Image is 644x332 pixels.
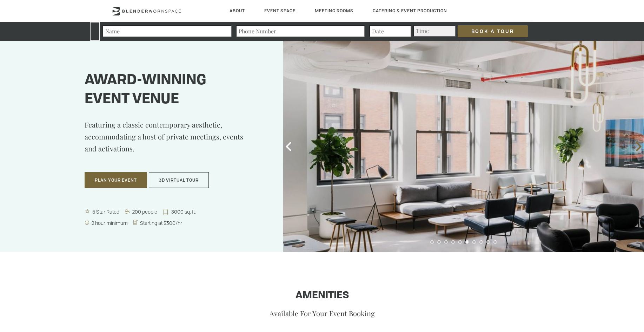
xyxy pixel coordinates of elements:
[139,220,184,226] span: Starting at $300/hr
[369,25,411,37] input: Date
[85,71,248,109] h1: Award-winning event venue
[518,242,644,332] iframe: Chat Widget
[236,25,365,37] input: Phone Number
[85,172,147,188] button: Plan Your Event
[458,25,528,37] input: Book a Tour
[91,208,121,215] span: 5 Star Rated
[102,25,232,37] input: Name
[85,119,248,165] p: Featuring a classic contemporary aesthetic, accommodating a host of private meetings, events and ...
[131,208,159,215] span: 200 people
[149,172,209,188] button: 3D Virtual Tour
[112,290,533,301] h1: Amenities
[112,308,533,318] p: Available For Your Event Booking
[90,220,130,226] span: 2 hour minimum
[170,208,198,215] span: 3000 sq. ft.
